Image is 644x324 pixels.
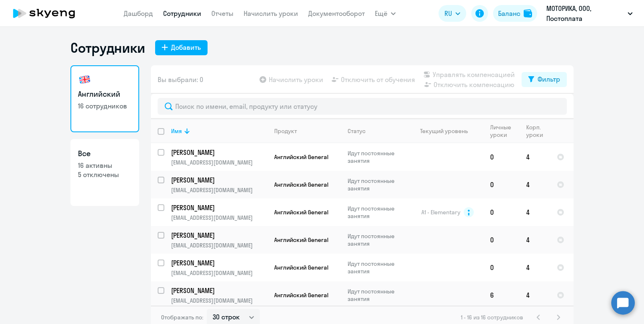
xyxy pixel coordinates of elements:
button: МОТОРИКА, ООО, Постоплата [542,3,637,23]
a: Отчеты [211,9,234,18]
p: Идут постоянные занятия [348,177,405,192]
td: 4 [519,254,550,281]
a: [PERSON_NAME] [171,258,267,267]
a: [PERSON_NAME] [171,231,267,240]
td: 0 [483,143,519,171]
div: Продукт [274,127,297,135]
img: balance [524,9,532,18]
button: Добавить [155,40,208,55]
div: Текущий уровень [412,127,483,135]
td: 0 [483,254,519,281]
span: 1 - 16 из 16 сотрудников [461,314,523,321]
p: [PERSON_NAME] [171,231,266,240]
a: [PERSON_NAME] [171,286,267,295]
a: [PERSON_NAME] [171,148,267,157]
p: [EMAIL_ADDRESS][DOMAIN_NAME] [171,159,267,166]
a: [PERSON_NAME] [171,203,267,212]
span: A1 - Elementary [421,208,460,216]
a: [PERSON_NAME] [171,175,267,185]
td: 4 [519,143,550,171]
p: [EMAIL_ADDRESS][DOMAIN_NAME] [171,297,267,304]
p: [EMAIL_ADDRESS][DOMAIN_NAME] [171,186,267,194]
div: Корп. уроки [526,123,550,139]
td: 4 [519,198,550,226]
p: [PERSON_NAME] [171,175,266,185]
p: Идут постоянные занятия [348,288,405,303]
div: Продукт [274,127,340,135]
p: Идут постоянные занятия [348,205,405,220]
p: Идут постоянные занятия [348,260,405,275]
a: Английский16 сотрудников [70,65,139,132]
div: Статус [348,127,405,135]
p: [PERSON_NAME] [171,203,266,212]
p: [EMAIL_ADDRESS][DOMAIN_NAME] [171,269,267,277]
div: Имя [171,127,267,135]
td: 4 [519,281,550,309]
td: 6 [483,281,519,309]
a: Дашборд [124,9,153,18]
h1: Сотрудники [70,39,145,56]
div: Фильтр [538,74,560,84]
div: Текущий уровень [420,127,468,135]
p: [EMAIL_ADDRESS][DOMAIN_NAME] [171,242,267,249]
input: Поиск по имени, email, продукту или статусу [158,98,567,115]
span: Английский General [274,208,328,216]
div: Баланс [498,8,520,18]
span: Английский General [274,181,328,188]
h3: Все [78,148,132,159]
button: Ещё [375,5,396,22]
div: Имя [171,127,182,135]
span: Английский General [274,236,328,244]
td: 0 [483,226,519,254]
span: Английский General [274,153,328,161]
p: Идут постоянные занятия [348,149,405,165]
a: Начислить уроки [244,9,298,18]
p: [PERSON_NAME] [171,148,266,157]
span: RU [444,8,452,18]
p: [PERSON_NAME] [171,258,266,267]
td: 4 [519,226,550,254]
td: 0 [483,171,519,198]
p: 16 сотрудников [78,101,132,111]
span: Отображать по: [161,314,203,321]
span: Английский General [274,291,328,299]
div: Личные уроки [490,123,514,139]
p: МОТОРИКА, ООО, Постоплата [546,3,624,23]
a: Документооборот [308,9,365,18]
p: [PERSON_NAME] [171,286,266,295]
button: Балансbalance [493,5,537,22]
div: Корп. уроки [526,123,544,139]
button: Фильтр [522,72,567,87]
a: Сотрудники [163,9,201,18]
span: Вы выбрали: 0 [158,75,203,85]
div: Добавить [171,42,201,52]
a: Все16 активны5 отключены [70,139,139,206]
img: english [78,73,91,86]
span: Английский General [274,264,328,271]
p: [EMAIL_ADDRESS][DOMAIN_NAME] [171,214,267,221]
button: RU [439,5,466,22]
p: 5 отключены [78,170,132,179]
div: Статус [348,127,366,135]
td: 4 [519,171,550,198]
p: 16 активны [78,161,132,170]
p: Идут постоянные занятия [348,232,405,247]
div: Личные уроки [490,123,519,139]
td: 0 [483,198,519,226]
h3: Английский [78,89,132,100]
span: Ещё [375,8,387,18]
